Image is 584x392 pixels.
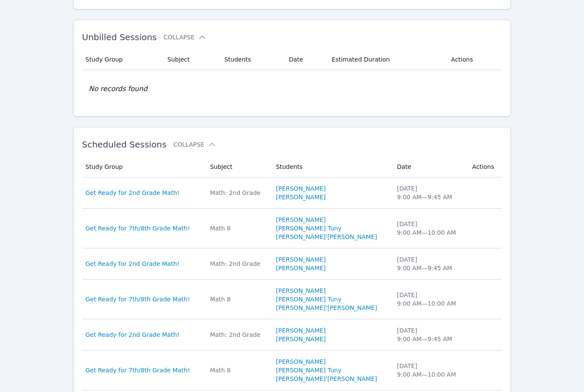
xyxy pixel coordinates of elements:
th: Subject [205,156,271,177]
div: Math 8 [210,366,265,374]
th: Study Group [82,49,162,70]
div: Math 8 [210,295,265,304]
tr: Get Ready for 7th/8th Grade Math!Math 8[PERSON_NAME][PERSON_NAME] Tuny[PERSON_NAME]'[PERSON_NAME]... [82,351,502,390]
div: Math 8 [210,224,265,233]
th: Subject [162,49,219,70]
a: Get Ready for 7th/8th Grade Math! [86,366,190,374]
a: Get Ready for 2nd Grade Math! [86,189,180,197]
a: [PERSON_NAME] [276,335,326,343]
a: [PERSON_NAME] Tuny [276,366,342,374]
a: [PERSON_NAME] [276,193,326,201]
tr: Get Ready for 2nd Grade Math!Math: 2nd Grade[PERSON_NAME][PERSON_NAME][DATE]9:00 AM—9:45 AM [82,248,502,280]
a: [PERSON_NAME] [276,184,326,193]
td: No records found [82,70,502,108]
a: [PERSON_NAME] [276,264,326,272]
a: Get Ready for 7th/8th Grade Math! [86,224,190,233]
th: Date [392,156,467,177]
button: Collapse [173,140,216,149]
span: Unbilled Sessions [82,32,157,42]
div: [DATE] 9:00 AM — 9:45 AM [397,184,462,201]
th: Study Group [82,156,205,177]
a: [PERSON_NAME] [276,286,326,295]
a: [PERSON_NAME]'[PERSON_NAME] [276,374,377,383]
th: Actions [467,156,502,177]
div: Math: 2nd Grade [210,330,265,339]
th: Students [219,49,284,70]
a: [PERSON_NAME]'[PERSON_NAME] [276,304,377,312]
th: Actions [446,49,502,70]
a: [PERSON_NAME] [276,255,326,264]
div: [DATE] 9:00 AM — 10:00 AM [397,291,462,308]
div: [DATE] 9:00 AM — 10:00 AM [397,220,462,237]
a: [PERSON_NAME] Tuny [276,224,342,233]
a: [PERSON_NAME] [276,357,326,366]
tr: Get Ready for 2nd Grade Math!Math: 2nd Grade[PERSON_NAME][PERSON_NAME][DATE]9:00 AM—9:45 AM [82,319,502,351]
div: Math: 2nd Grade [210,259,265,268]
div: [DATE] 9:00 AM — 9:45 AM [397,255,462,272]
div: Math: 2nd Grade [210,189,265,197]
a: Get Ready for 2nd Grade Math! [86,330,180,339]
a: [PERSON_NAME]'[PERSON_NAME] [276,233,377,241]
span: Scheduled Sessions [82,139,167,150]
a: Get Ready for 7th/8th Grade Math! [86,295,190,304]
tr: Get Ready for 2nd Grade Math!Math: 2nd Grade[PERSON_NAME][PERSON_NAME][DATE]9:00 AM—9:45 AM [82,177,502,209]
tr: Get Ready for 7th/8th Grade Math!Math 8[PERSON_NAME][PERSON_NAME] Tuny[PERSON_NAME]'[PERSON_NAME]... [82,280,502,319]
tr: Get Ready for 7th/8th Grade Math!Math 8[PERSON_NAME][PERSON_NAME] Tuny[PERSON_NAME]'[PERSON_NAME]... [82,209,502,248]
a: [PERSON_NAME] Tuny [276,295,342,304]
a: [PERSON_NAME] [276,326,326,335]
div: [DATE] 9:00 AM — 9:45 AM [397,326,462,343]
a: Get Ready for 2nd Grade Math! [86,259,180,268]
button: Collapse [164,33,206,41]
th: Date [283,49,326,70]
div: [DATE] 9:00 AM — 10:00 AM [397,362,462,379]
a: [PERSON_NAME] [276,215,326,224]
th: Students [271,156,392,177]
th: Estimated Duration [327,49,446,70]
